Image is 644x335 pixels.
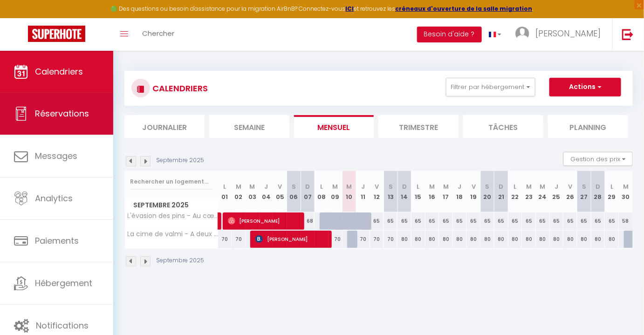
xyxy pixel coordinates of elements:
span: Paiements [35,235,79,246]
div: 80 [411,231,425,248]
a: ... [PERSON_NAME] [508,18,612,51]
th: 04 [260,171,274,212]
th: 18 [453,171,467,212]
abbr: S [389,182,393,191]
abbr: J [361,182,365,191]
th: 07 [301,171,315,212]
span: Calendriers [35,66,83,77]
div: 80 [550,231,564,248]
div: 65 [522,212,536,230]
th: 23 [522,171,536,212]
div: 65 [563,212,577,230]
div: 65 [370,212,384,230]
abbr: M [346,182,352,191]
li: Tâches [463,115,543,138]
th: 30 [619,171,633,212]
div: 65 [439,212,453,230]
abbr: V [375,182,379,191]
th: 12 [370,171,384,212]
div: 80 [563,231,577,248]
strong: ICI [346,5,354,13]
li: Trimestre [378,115,459,138]
abbr: M [526,182,532,191]
th: 10 [343,171,356,212]
div: 80 [508,231,522,248]
div: 65 [550,212,564,230]
span: L'évasion des pins - Au cœur de la nature [126,212,219,219]
abbr: S [582,182,586,191]
th: 05 [273,171,287,212]
div: 65 [494,212,508,230]
th: 22 [508,171,522,212]
th: 29 [605,171,619,212]
th: 16 [425,171,439,212]
div: 80 [536,231,550,248]
li: Planning [548,115,628,138]
span: Hébergement [35,277,92,289]
abbr: J [458,182,462,191]
div: 65 [453,212,467,230]
span: [PERSON_NAME] [535,27,601,39]
th: 25 [550,171,564,212]
h3: CALENDRIERS [150,78,208,99]
abbr: M [333,182,338,191]
th: 28 [591,171,605,212]
th: 01 [218,171,232,212]
th: 20 [480,171,494,212]
abbr: V [278,182,282,191]
th: 26 [563,171,577,212]
abbr: L [223,182,226,191]
div: 80 [522,231,536,248]
div: 65 [480,212,494,230]
abbr: L [417,182,420,191]
p: Septembre 2025 [156,256,204,265]
div: 80 [453,231,467,248]
a: créneaux d'ouverture de la salle migration [396,5,533,13]
a: Chercher [135,18,181,51]
li: Journalier [124,115,205,138]
th: 09 [329,171,343,212]
div: 70 [232,231,246,248]
abbr: V [569,182,573,191]
div: 80 [591,231,605,248]
div: 80 [397,231,411,248]
div: 80 [480,231,494,248]
div: 80 [439,231,453,248]
abbr: J [264,182,268,191]
div: 65 [605,212,619,230]
abbr: D [305,182,310,191]
div: 70 [356,231,370,248]
div: 70 [218,231,232,248]
abbr: L [514,182,516,191]
span: La cime de valmi - A deux pas des pistes [126,231,219,238]
th: 14 [397,171,411,212]
li: Mensuel [294,115,374,138]
span: Messages [35,150,77,162]
abbr: L [610,182,613,191]
div: 65 [591,212,605,230]
th: 17 [439,171,453,212]
div: 65 [508,212,522,230]
div: 80 [605,231,619,248]
abbr: D [596,182,600,191]
div: 58 [619,212,633,230]
abbr: M [429,182,435,191]
input: Rechercher un logement... [130,173,212,190]
th: 27 [577,171,591,212]
abbr: M [250,182,255,191]
span: [PERSON_NAME] [255,230,330,248]
div: 80 [577,231,591,248]
th: 24 [536,171,550,212]
img: Super Booking [28,26,85,42]
div: 65 [536,212,550,230]
th: 21 [494,171,508,212]
abbr: S [292,182,296,191]
span: Notifications [36,320,89,331]
span: Réservations [35,108,89,119]
div: 68 [301,212,315,230]
span: Septembre 2025 [125,198,218,212]
th: 15 [411,171,425,212]
abbr: M [236,182,241,191]
span: Analytics [35,192,73,204]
